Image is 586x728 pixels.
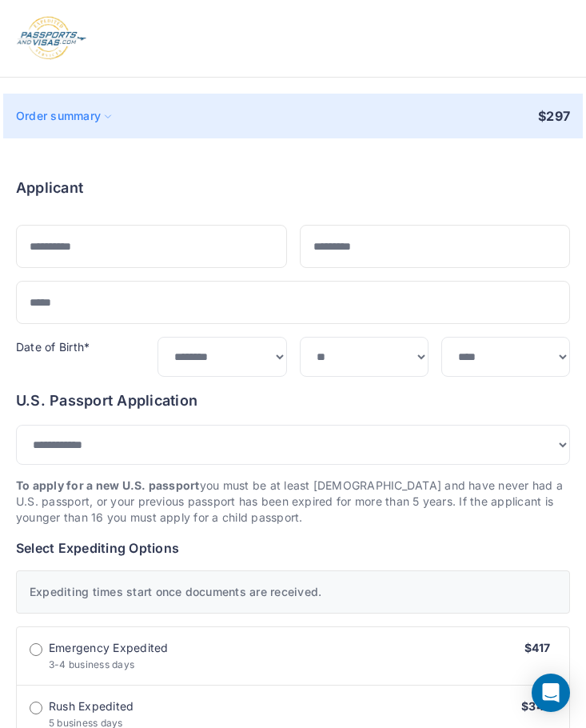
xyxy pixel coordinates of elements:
h6: Applicant [16,177,83,199]
strong: To apply for a new U.S. passport [16,478,200,492]
span: Rush Expedited [49,698,134,714]
div: Open Intercom Messenger [532,674,570,712]
h6: U.S. Passport Application [16,390,570,412]
img: Logo [16,16,87,61]
h6: Select Expediting Options [16,538,570,558]
span: $417 [524,641,550,654]
span: 297 [546,108,570,124]
label: Date of Birth* [16,340,90,354]
p: $ [538,106,570,126]
div: Expediting times start once documents are received. [16,570,570,614]
p: you must be at least [DEMOGRAPHIC_DATA] and have never had a U.S. passport, or your previous pass... [16,478,570,526]
span: Emergency Expedited [49,640,169,656]
span: 3-4 business days [49,658,134,670]
span: $347 [521,699,550,713]
div: Order summary [16,108,112,124]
